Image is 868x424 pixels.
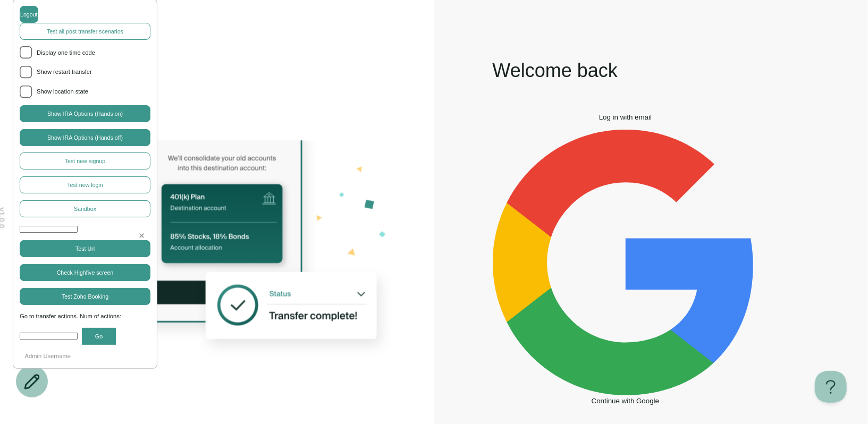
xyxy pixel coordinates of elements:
[20,176,150,193] button: Test new login
[493,58,618,83] h1: Welcome back
[599,113,652,121] span: Log in with email
[20,200,150,217] button: Sandbox
[20,6,38,23] button: Logout
[20,352,150,361] p: Admin Username
[20,152,150,169] button: Test new signup
[20,264,150,281] button: Check Highfive screen
[37,87,150,97] span: Show location state
[20,105,150,122] button: Show IRA Options (Hands on)
[20,66,150,79] li: Show restart transfer
[37,67,150,77] span: Show restart transfer
[20,240,150,257] button: Test Url
[815,371,847,403] iframe: Toggle Customer Support
[20,312,150,321] span: Go to transfer actions. Num of actions:
[20,86,150,98] li: Show location state
[20,23,150,40] button: Test all post transfer scenarios
[493,130,759,405] button: Continue with Google
[20,46,150,59] li: Display one time code
[37,48,150,58] span: Display one time code
[20,288,150,305] button: Test Zoho Booking
[592,397,659,405] span: Continue with Google
[493,113,759,121] button: Log in with email
[20,129,150,146] button: Show IRA Options (Hands off)
[82,328,116,345] button: Go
